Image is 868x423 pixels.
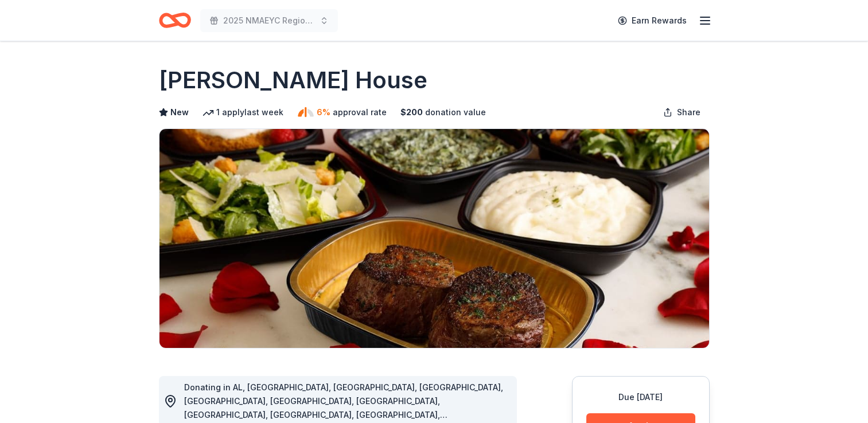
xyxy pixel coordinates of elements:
img: Image for Ruth's Chris Steak House [159,129,709,348]
button: 2025 NMAEYC Regional Conference [200,9,338,32]
span: $ 200 [400,105,423,119]
span: approval rate [333,105,387,119]
span: donation value [425,105,486,119]
a: Earn Rewards [611,10,694,31]
span: Share [677,105,700,119]
button: Share [654,101,710,124]
span: 2025 NMAEYC Regional Conference [223,14,315,28]
div: 1 apply last week [203,105,283,119]
span: New [170,105,189,119]
span: 6% [317,105,330,119]
div: Due [DATE] [586,390,695,404]
a: Home [159,7,191,34]
h1: [PERSON_NAME] House [159,64,427,96]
